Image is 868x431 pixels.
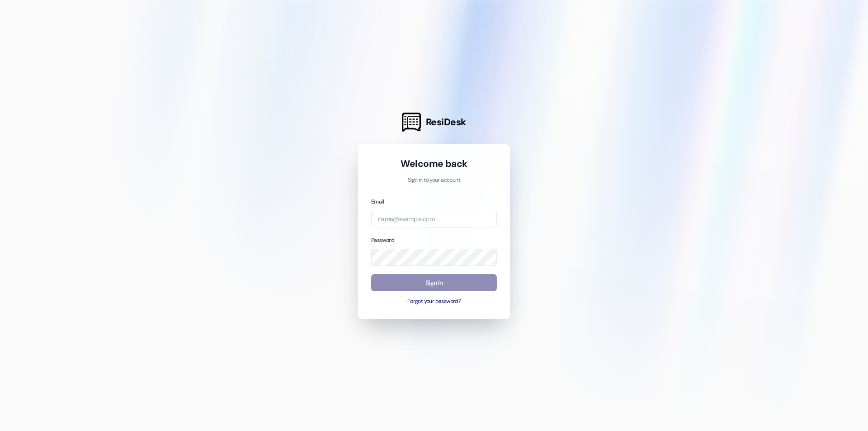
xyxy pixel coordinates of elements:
button: Forgot your password? [371,298,497,306]
span: ResiDesk [426,116,466,128]
p: Sign in to your account [371,176,497,185]
img: ResiDesk Logo [402,113,421,132]
input: name@example.com [371,210,497,227]
label: Password [371,237,394,244]
label: Email [371,198,384,205]
h1: Welcome back [371,157,497,170]
button: Sign In [371,274,497,292]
